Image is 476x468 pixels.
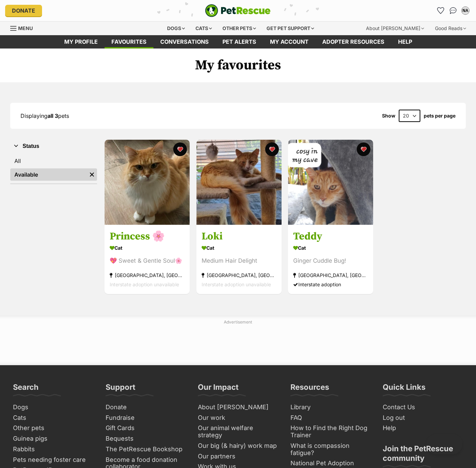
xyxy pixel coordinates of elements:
a: Help [380,423,466,433]
a: Princess 🌸 Cat 💖 Sweet & Gentle Soul🌸 [GEOGRAPHIC_DATA], [GEOGRAPHIC_DATA] Interstate adoption un... [105,225,190,294]
div: Cat [110,243,185,253]
div: Get pet support [262,22,319,35]
div: [GEOGRAPHIC_DATA], [GEOGRAPHIC_DATA] [202,271,276,280]
a: Guinea pigs [10,433,96,444]
button: My account [460,5,471,16]
button: favourite [265,142,279,156]
div: Good Reads [430,22,471,35]
img: logo-e224e6f780fb5917bec1dbf3a21bbac754714ae5b6737aabdf751b685950b380.svg [205,4,271,17]
a: Log out [380,413,466,423]
label: pets per page [424,113,455,119]
a: The PetRescue Bookshop [103,444,189,455]
div: Dogs [162,22,190,35]
div: Status [10,153,97,183]
div: Cat [293,243,368,253]
div: Ginger Cuddle Bug! [293,256,368,265]
button: favourite [357,142,371,156]
div: Other pets [218,22,261,35]
iframe: Help Scout Beacon - Open [426,434,462,454]
h3: Join the PetRescue community [383,444,463,467]
strong: all 3 [47,112,58,119]
a: Our partners [195,451,281,462]
a: What is compassion fatigue? [288,441,373,458]
a: Fundraise [103,413,189,423]
span: Menu [18,25,33,31]
div: [GEOGRAPHIC_DATA], [GEOGRAPHIC_DATA] [293,271,368,280]
img: Teddy [288,140,373,225]
div: Cats [191,22,217,35]
a: My account [263,35,315,49]
a: Remove filter [87,168,97,181]
a: Help [391,35,419,49]
a: Rabbits [10,444,96,455]
a: Our big (& hairy) work map [195,441,281,451]
button: Status [10,142,97,151]
a: Pet alerts [216,35,263,49]
div: About [PERSON_NAME] [361,22,429,35]
a: Menu [10,22,38,34]
a: FAQ [288,413,373,423]
h3: Resources [290,382,329,396]
a: Dogs [10,402,96,413]
a: Library [288,402,373,413]
a: About [PERSON_NAME] [195,402,281,413]
a: Donate [103,402,189,413]
a: Pets needing foster care [10,455,96,465]
a: Loki Cat Medium Hair Delight [GEOGRAPHIC_DATA], [GEOGRAPHIC_DATA] Interstate adoption unavailable... [196,225,282,294]
h3: Quick Links [383,382,425,396]
div: 💖 Sweet & Gentle Soul🌸 [110,256,185,265]
h3: Teddy [293,230,368,243]
img: Loki [196,140,282,225]
a: Bequests [103,433,189,444]
a: conversations [153,35,216,49]
h3: Princess 🌸 [110,230,185,243]
a: How to Find the Right Dog Trainer [288,423,373,440]
a: Available [10,168,87,181]
a: My profile [57,35,105,49]
div: NA [462,7,469,14]
span: Interstate adoption unavailable [202,281,271,287]
a: Other pets [10,423,96,433]
a: Favourites [435,5,446,16]
a: Cats [10,413,96,423]
a: Teddy Cat Ginger Cuddle Bug! [GEOGRAPHIC_DATA], [GEOGRAPHIC_DATA] Interstate adoption favourite [288,225,373,294]
img: chat-41dd97257d64d25036548639549fe6c8038ab92f7586957e7f3b1b290dea8141.svg [450,7,457,14]
a: Favourites [105,35,153,49]
span: Interstate adoption unavailable [110,281,179,287]
span: Displaying pets [21,112,69,119]
div: Cat [202,243,276,253]
a: PetRescue [205,4,271,17]
div: Medium Hair Delight [202,256,276,265]
img: Princess 🌸 [105,140,190,225]
h3: Loki [202,230,276,243]
span: Show [382,113,395,119]
h3: Support [106,382,135,396]
div: Interstate adoption [293,280,368,289]
a: Donate [5,5,42,16]
a: Gift Cards [103,423,189,433]
h3: Our Impact [198,382,239,396]
a: Adopter resources [315,35,391,49]
a: Contact Us [380,402,466,413]
button: favourite [174,142,187,156]
a: Our work [195,413,281,423]
ul: Account quick links [435,5,471,16]
a: Conversations [448,5,459,16]
h3: Search [13,382,39,396]
a: All [10,155,97,167]
div: [GEOGRAPHIC_DATA], [GEOGRAPHIC_DATA] [110,271,185,280]
a: Our animal welfare strategy [195,423,281,440]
